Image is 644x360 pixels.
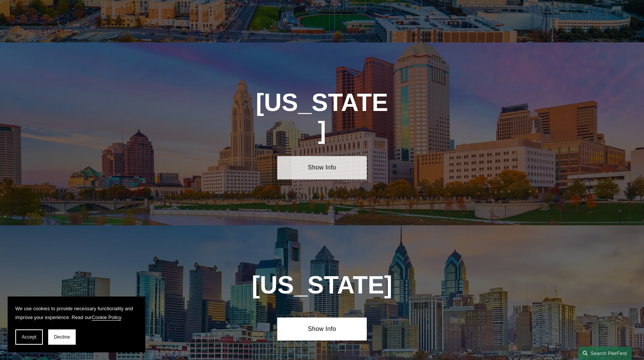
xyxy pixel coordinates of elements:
[578,347,632,360] a: Search this site
[15,304,138,322] p: We use cookies to provide necessary functionality and improve your experience. Read our .
[92,314,121,320] a: Cookie Policy
[54,334,70,340] span: Decline
[22,334,36,340] span: Accept
[277,318,366,340] a: Show Info
[48,329,76,345] button: Decline
[210,271,433,299] h1: [US_STATE]
[8,296,145,352] section: Cookie banner
[277,156,366,179] a: Show Info
[15,329,43,345] button: Accept
[255,89,389,145] h1: [US_STATE]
